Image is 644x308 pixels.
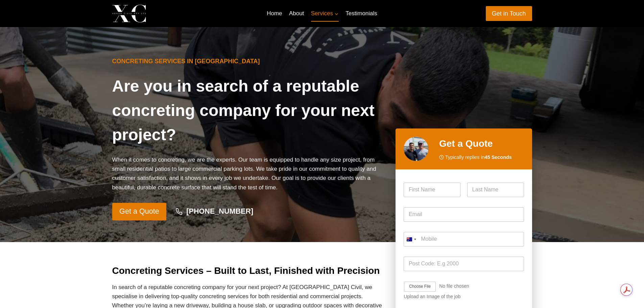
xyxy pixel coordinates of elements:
[485,155,512,160] strong: 45 Seconds
[112,264,385,278] h2: Concreting Services – Built to Last, Finished with Precision
[152,8,199,19] p: Xenos Civil
[112,57,385,66] h6: Concreting Services in [GEOGRAPHIC_DATA]
[112,4,146,22] img: Xenos Civil
[112,203,167,220] a: Get a Quote
[263,5,286,22] a: Home
[445,153,512,161] span: Typically replies in
[342,5,381,22] a: Testimonials
[286,5,308,22] a: About
[404,232,419,246] button: Selected country
[112,74,385,147] h1: Are you in search of a reputable concreting company for your next project?
[404,183,460,197] input: First Name
[404,207,524,222] input: Email
[404,257,524,271] input: Post Code: E.g 2000
[439,137,524,151] h2: Get a Quote
[119,206,159,217] span: Get a Quote
[404,293,524,299] div: Upload an Image of the job
[404,232,524,246] input: Mobile
[467,183,524,197] input: Last Name
[486,6,532,21] a: Get in Touch
[169,204,260,219] a: [PHONE_NUMBER]
[112,4,199,22] a: Xenos Civil
[311,9,339,18] span: Services
[186,207,253,215] strong: [PHONE_NUMBER]
[112,155,385,192] p: When it comes to concreting, we are the experts. Our team is equipped to handle any size project,...
[308,5,342,22] a: Services
[263,5,381,22] nav: Primary Navigation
